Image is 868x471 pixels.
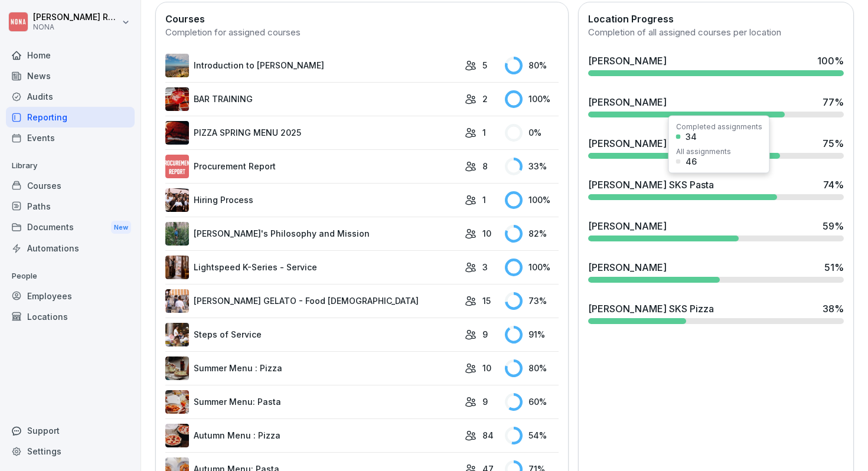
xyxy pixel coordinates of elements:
[165,26,559,40] div: Completion for assigned courses
[6,306,135,327] a: Locations
[676,148,731,155] div: All assignments
[165,256,189,279] img: wx6549wekxrj8voz9g052lvc.png
[165,155,459,178] a: Procurement Report
[165,289,189,313] img: xjx42g30bj4yeb4u1n5kjvh8.png
[588,219,667,233] div: [PERSON_NAME]
[165,188,459,212] a: Hiring Process
[583,49,849,81] a: [PERSON_NAME]100%
[482,328,488,341] p: 9
[165,424,189,447] img: gigntzqtjbmfaqrmkhd4k4h3.png
[505,326,559,344] div: 91 %
[588,54,667,68] div: [PERSON_NAME]
[505,124,559,142] div: 0 %
[583,90,849,122] a: [PERSON_NAME]77%
[823,178,844,192] div: 74 %
[588,26,844,40] div: Completion of all assigned courses per location
[165,424,459,447] a: Autumn Menu : Pizza
[686,158,697,166] div: 46
[588,95,667,109] div: [PERSON_NAME]
[482,429,494,441] p: 84
[823,302,844,316] div: 38 %
[482,227,491,240] p: 10
[165,87,189,111] img: o7vwo837tohy0v3xh438imlt.png
[33,23,119,31] p: NONA
[165,12,559,26] h2: Courses
[588,302,714,316] div: [PERSON_NAME] SKS Pizza
[165,289,459,313] a: [PERSON_NAME] GELATO - Food [DEMOGRAPHIC_DATA]
[6,238,135,259] a: Automations
[6,156,135,175] p: Library
[165,356,189,380] img: l2vh19n2q7kz6s3t5892pad2.png
[676,123,762,130] div: Completed assignments
[6,286,135,306] a: Employees
[165,256,459,279] a: Lightspeed K-Series - Service
[583,173,849,205] a: [PERSON_NAME] SKS Pasta74%
[482,362,491,374] p: 10
[588,178,714,192] div: [PERSON_NAME] SKS Pasta
[165,155,189,178] img: j62bydjegf2f324to4bu3bh0.png
[6,45,135,66] a: Home
[6,196,135,217] a: Paths
[505,158,559,175] div: 33 %
[165,323,189,346] img: vd9hf8v6tixg1rgmgu18qv0n.png
[111,221,131,234] div: New
[823,219,844,233] div: 59 %
[583,297,849,329] a: [PERSON_NAME] SKS Pizza38%
[6,86,135,107] a: Audits
[165,222,459,246] a: [PERSON_NAME]'s Philosophy and Mission
[6,441,135,462] a: Settings
[817,54,844,68] div: 100 %
[505,427,559,444] div: 54 %
[505,225,559,243] div: 82 %
[482,126,486,139] p: 1
[482,395,488,408] p: 9
[588,260,667,274] div: [PERSON_NAME]
[165,323,459,346] a: Steps of Service
[583,214,849,246] a: [PERSON_NAME]59%
[6,66,135,86] a: News
[686,133,697,141] div: 34
[482,93,488,105] p: 2
[165,222,189,246] img: cktznsg10ahe3ln2ptfp89y3.png
[482,160,488,172] p: 8
[482,194,486,206] p: 1
[33,12,119,22] p: [PERSON_NAME] Raemaekers
[823,136,844,151] div: 75 %
[165,356,459,380] a: Summer Menu : Pizza
[505,57,559,74] div: 80 %
[505,191,559,209] div: 100 %
[823,95,844,109] div: 77 %
[6,420,135,441] div: Support
[165,188,189,212] img: jrqhp7pvhdn53z8u0udtfk3u.png
[505,359,559,377] div: 80 %
[583,256,849,287] a: [PERSON_NAME]51%
[165,87,459,111] a: BAR TRAINING
[6,107,135,127] a: Reporting
[588,12,844,26] h2: Location Progress
[824,260,844,274] div: 51 %
[165,390,459,414] a: Summer Menu: Pasta
[482,261,488,273] p: 3
[482,59,487,71] p: 5
[505,259,559,276] div: 100 %
[505,90,559,108] div: 100 %
[6,127,135,148] a: Events
[6,217,135,238] a: DocumentsNew
[505,292,559,310] div: 73 %
[505,393,559,411] div: 60 %
[588,136,683,151] div: [PERSON_NAME] HQ
[165,121,459,145] a: PIZZA SPRING MENU 2025
[6,175,135,196] a: Courses
[6,217,135,238] div: Documents
[165,390,189,414] img: i75bwr3lke107x3pjivkuo40.png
